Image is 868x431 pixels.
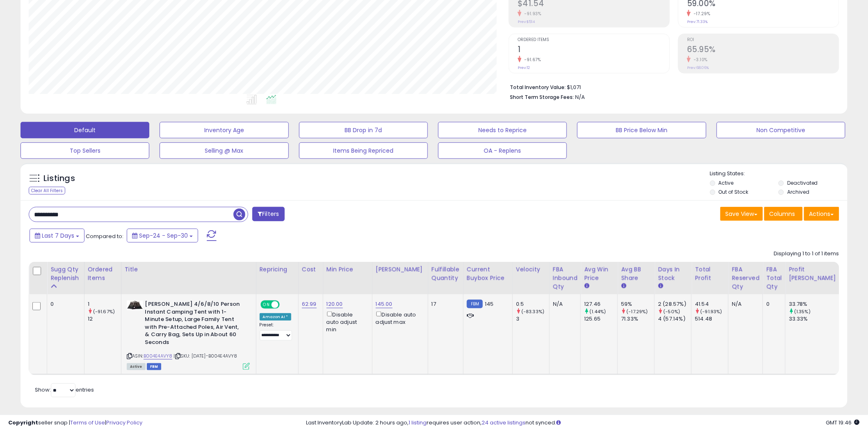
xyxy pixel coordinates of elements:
button: OA - Replens [438,142,567,159]
div: Sugg Qty Replenish [50,265,81,282]
h2: 65.95% [687,45,839,56]
div: Profit [PERSON_NAME] [789,265,838,282]
small: -91.67% [521,57,541,63]
div: Cost [302,265,320,274]
div: Clear All Filters [29,187,65,195]
small: Prev: 68.06% [687,65,709,70]
div: Repricing [260,265,295,274]
strong: Copyright [8,419,38,426]
label: Deactivated [787,179,818,186]
label: Archived [787,188,809,195]
div: Avg Win Price [584,265,614,282]
small: (-17.29%) [627,308,648,315]
button: Top Sellers [21,142,149,159]
div: Disable auto adjust max [376,310,422,326]
small: Prev: $514 [518,19,535,24]
button: Inventory Age [160,122,288,138]
div: 0.5 [516,300,549,308]
button: Save View [720,207,763,221]
img: 31R6HjURQ6L._SL40_.jpg [127,300,143,310]
span: N/A [575,93,585,101]
div: 127.46 [584,300,617,308]
div: 12 [88,315,121,323]
div: Days In Stock [658,265,688,282]
button: BB Drop in 7d [299,122,428,138]
span: Compared to: [86,232,123,240]
div: 71.33% [621,315,654,323]
li: $1,071 [510,82,833,92]
div: Velocity [516,265,546,274]
b: Total Inventory Value: [510,84,566,91]
div: Avg BB Share [621,265,651,282]
small: (1.35%) [794,308,811,315]
div: 3 [516,315,549,323]
h2: 1 [518,45,669,56]
div: 514.48 [695,315,728,323]
small: (-91.67%) [93,308,115,315]
small: Avg BB Share. [621,282,626,290]
span: All listings currently available for purchase on Amazon [127,363,146,370]
a: B004E4AVY8 [144,353,173,360]
a: Terms of Use [70,419,105,426]
span: 2025-10-8 19:46 GMT [826,419,860,426]
label: Active [719,179,734,186]
button: Items Being Repriced [299,142,428,159]
span: FBM [147,363,162,370]
span: Ordered Items [518,38,669,42]
div: Total Profit [695,265,725,282]
button: Non Competitive [717,122,845,138]
span: 145 [485,300,493,308]
span: Columns [770,210,795,218]
button: Selling @ Max [160,142,288,159]
a: Privacy Policy [106,419,142,426]
div: [PERSON_NAME] [376,265,425,274]
span: ON [261,301,272,308]
a: 145.00 [376,300,393,308]
small: (-91.93%) [701,308,722,315]
div: Amazon AI * [260,313,292,321]
div: 0 [766,300,779,308]
span: ROI [687,38,839,42]
button: BB Price Below Min [577,122,706,138]
button: Filters [252,207,284,221]
small: -91.93% [521,11,541,17]
div: 0 [50,300,78,308]
small: Prev: 12 [518,65,530,70]
button: Columns [764,207,803,221]
div: FBA inbound Qty [553,265,578,291]
div: FBA Reserved Qty [732,265,759,291]
small: FBM [467,300,483,308]
span: Last 7 Days [42,232,74,240]
button: Needs to Reprice [438,122,567,138]
div: 2 (28.57%) [658,300,691,308]
a: 1 listing [409,419,427,426]
div: Preset: [260,322,292,341]
span: Show: entries [35,386,94,394]
a: 120.00 [327,300,343,308]
div: 33.33% [789,315,841,323]
div: Ordered Items [88,265,118,282]
div: 33.78% [789,300,841,308]
div: Displaying 1 to 1 of 1 items [774,250,839,258]
div: Min Price [327,265,369,274]
span: OFF [278,301,291,308]
div: N/A [732,300,756,308]
b: Short Term Storage Fees: [510,94,574,101]
div: 17 [432,300,457,308]
button: Default [21,122,149,138]
div: 4 (57.14%) [658,315,691,323]
div: Last InventoryLab Update: 2 hours ago, requires user action, not synced. [306,419,860,427]
small: Prev: 71.33% [687,19,708,24]
div: FBA Total Qty [766,265,782,291]
th: Please note that this number is a calculation based on your required days of coverage and your ve... [47,262,85,294]
button: Last 7 Days [30,229,85,243]
div: Disable auto adjust min [327,310,366,333]
small: -17.29% [691,11,710,17]
label: Out of Stock [719,188,749,195]
div: Title [125,265,253,274]
small: (-50%) [664,308,681,315]
div: 1 [88,300,121,308]
small: -3.10% [691,57,708,63]
span: | SKU: [DATE]-B004E4AVY8 [174,353,238,359]
div: 59% [621,300,654,308]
